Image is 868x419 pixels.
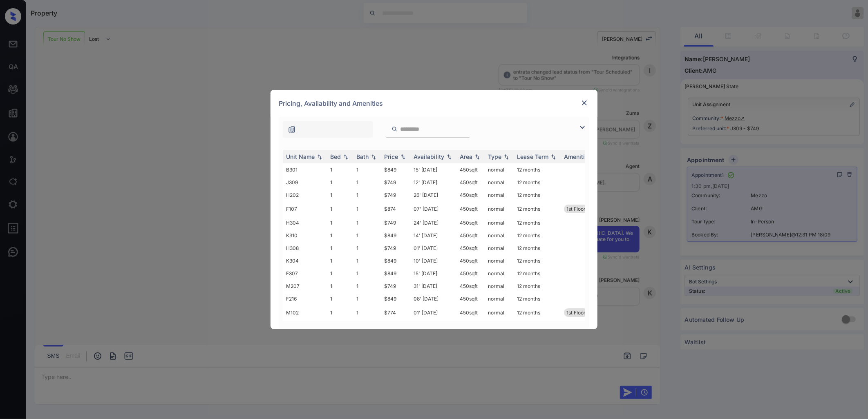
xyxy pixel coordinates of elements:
[283,229,327,242] td: K310
[517,153,548,160] div: Lease Term
[399,154,407,160] img: sorting
[327,229,353,242] td: 1
[485,320,514,333] td: normal
[564,153,591,160] div: Amenities
[381,267,410,280] td: $849
[283,305,327,320] td: M102
[271,90,597,117] div: Pricing, Availability and Amenities
[327,305,353,320] td: 1
[456,242,485,254] td: 450 sqft
[566,310,586,316] span: 1st Floor
[381,280,410,292] td: $749
[353,267,381,280] td: 1
[456,216,485,229] td: 450 sqft
[577,123,587,132] img: icon-zuma
[456,229,485,242] td: 450 sqft
[327,254,353,267] td: 1
[283,216,327,229] td: H304
[283,163,327,176] td: B301
[327,280,353,292] td: 1
[353,242,381,254] td: 1
[485,163,514,176] td: normal
[410,267,456,280] td: 15' [DATE]
[353,254,381,267] td: 1
[456,254,485,267] td: 450 sqft
[283,242,327,254] td: H308
[514,305,561,320] td: 12 months
[384,153,398,160] div: Price
[283,267,327,280] td: F307
[485,254,514,267] td: normal
[381,201,410,216] td: $874
[327,267,353,280] td: 1
[410,189,456,201] td: 26' [DATE]
[514,280,561,292] td: 12 months
[410,216,456,229] td: 24' [DATE]
[485,280,514,292] td: normal
[456,267,485,280] td: 450 sqft
[283,201,327,216] td: F107
[381,216,410,229] td: $749
[414,153,444,160] div: Availability
[502,154,510,160] img: sorting
[381,176,410,189] td: $749
[410,292,456,305] td: 08' [DATE]
[549,154,557,160] img: sorting
[485,305,514,320] td: normal
[353,280,381,292] td: 1
[327,320,353,333] td: 1
[410,163,456,176] td: 15' [DATE]
[485,189,514,201] td: normal
[353,176,381,189] td: 1
[410,242,456,254] td: 01' [DATE]
[283,320,327,333] td: B202
[485,176,514,189] td: normal
[456,176,485,189] td: 450 sqft
[330,153,341,160] div: Bed
[381,320,410,333] td: $849
[391,125,398,133] img: icon-zuma
[485,292,514,305] td: normal
[460,153,472,160] div: Area
[353,320,381,333] td: 1
[580,99,588,107] img: close
[485,216,514,229] td: normal
[410,201,456,216] td: 07' [DATE]
[514,189,561,201] td: 12 months
[456,280,485,292] td: 450 sqft
[445,154,453,160] img: sorting
[327,176,353,189] td: 1
[353,216,381,229] td: 1
[514,242,561,254] td: 12 months
[410,305,456,320] td: 01' [DATE]
[514,163,561,176] td: 12 months
[485,201,514,216] td: normal
[283,292,327,305] td: F216
[327,163,353,176] td: 1
[456,189,485,201] td: 450 sqft
[353,229,381,242] td: 1
[456,201,485,216] td: 450 sqft
[381,229,410,242] td: $849
[286,153,315,160] div: Unit Name
[410,176,456,189] td: 12' [DATE]
[485,229,514,242] td: normal
[456,320,485,333] td: 450 sqft
[283,280,327,292] td: M207
[381,292,410,305] td: $849
[342,154,350,160] img: sorting
[381,189,410,201] td: $749
[514,320,561,333] td: 12 months
[381,163,410,176] td: $849
[353,201,381,216] td: 1
[288,125,296,134] img: icon-zuma
[381,254,410,267] td: $849
[514,201,561,216] td: 12 months
[327,242,353,254] td: 1
[410,320,456,333] td: 20' [DATE]
[456,292,485,305] td: 450 sqft
[327,201,353,216] td: 1
[353,292,381,305] td: 1
[488,153,501,160] div: Type
[353,189,381,201] td: 1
